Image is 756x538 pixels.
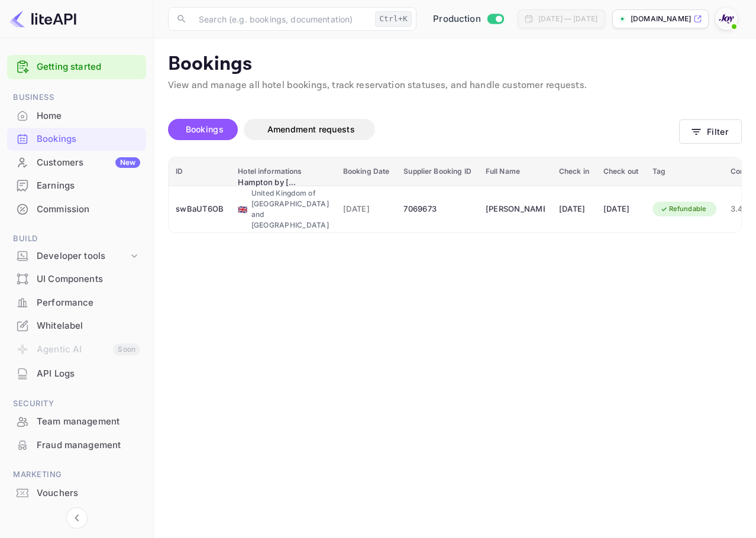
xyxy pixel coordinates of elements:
[679,119,742,144] button: Filter
[169,157,231,186] th: ID
[37,132,140,146] div: Bookings
[7,482,146,504] a: Vouchers
[7,482,146,505] div: Vouchers
[7,434,146,457] div: Fraud management
[186,124,224,134] span: Bookings
[37,439,140,452] div: Fraud management
[115,157,140,168] div: New
[538,14,597,24] div: [DATE] — [DATE]
[7,315,146,336] a: Whitelabel
[7,55,146,79] div: Getting started
[7,362,146,385] div: API Logs
[37,319,140,333] div: Whitelabel
[238,206,247,213] span: United Kingdom of Great Britain and Northern Ireland
[7,410,146,433] div: Team management
[37,60,140,74] a: Getting started
[603,200,638,219] div: [DATE]
[7,315,146,338] div: Whitelabel
[7,268,146,291] div: UI Components
[7,151,146,173] a: CustomersNew
[631,14,691,24] p: [DOMAIN_NAME]
[336,157,397,186] th: Booking Date
[9,9,76,28] img: LiteAPI logo
[37,156,140,170] div: Customers
[37,296,140,310] div: Performance
[238,177,297,189] div: Hampton by Hilton London Croydon
[7,232,146,245] span: Build
[717,9,736,28] img: With Joy
[7,91,146,104] span: Business
[7,128,146,151] div: Bookings
[7,397,146,410] span: Security
[645,157,723,186] th: Tag
[37,179,140,193] div: Earnings
[37,249,128,263] div: Developer tools
[168,79,742,93] p: View and manage all hotel bookings, track reservation statuses, and handle customer requests.
[37,367,140,381] div: API Logs
[7,128,146,150] a: Bookings
[37,273,140,286] div: UI Components
[7,268,146,290] a: UI Components
[486,200,545,219] div: Matt Andrews
[7,198,146,220] a: Commission
[7,362,146,384] a: API Logs
[192,7,370,31] input: Search (e.g. bookings, documentation)
[168,53,742,76] p: Bookings
[7,246,146,267] div: Developer tools
[7,291,146,313] a: Performance
[7,468,146,481] span: Marketing
[37,109,140,123] div: Home
[552,157,596,186] th: Check in
[343,203,390,216] span: [DATE]
[396,157,478,186] th: Supplier Booking ID
[7,105,146,128] div: Home
[403,200,471,219] div: 7069673
[7,174,146,197] div: Earnings
[66,507,88,529] button: Collapse navigation
[7,174,146,196] a: Earnings
[596,157,645,186] th: Check out
[231,157,336,186] th: Hotel informations
[267,124,355,134] span: Amendment requests
[37,487,140,500] div: Vouchers
[479,157,552,186] th: Full Name
[7,291,146,315] div: Performance
[238,231,329,241] div: Croydon
[7,105,146,127] a: Home
[176,200,224,219] div: swBaUT6OB
[7,434,146,456] a: Fraud management
[559,200,589,219] div: [DATE]
[168,119,679,140] div: account-settings tabs
[7,151,146,174] div: CustomersNew
[375,11,412,27] div: Ctrl+K
[37,203,140,216] div: Commission
[652,202,714,216] div: Refundable
[238,188,329,231] div: United Kingdom of [GEOGRAPHIC_DATA] and [GEOGRAPHIC_DATA]
[7,410,146,432] a: Team management
[7,198,146,221] div: Commission
[428,12,508,26] div: Switch to Sandbox mode
[433,12,481,26] span: Production
[37,415,140,429] div: Team management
